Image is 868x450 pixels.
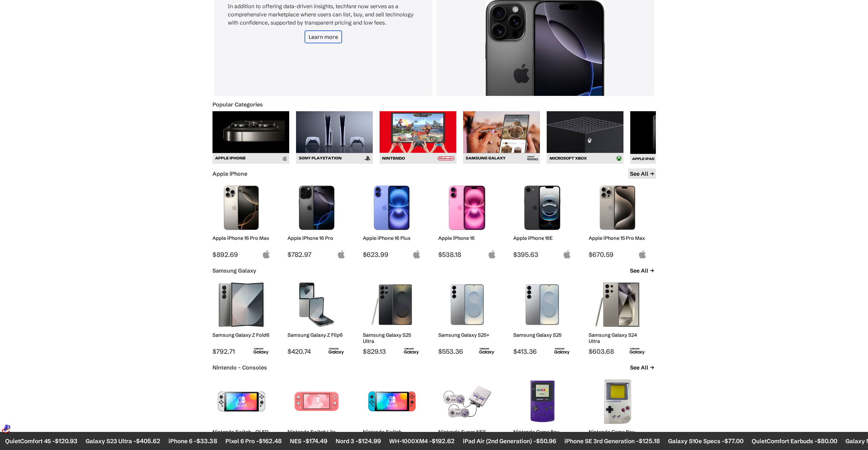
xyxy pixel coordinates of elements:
img: iPhone 16E [518,186,566,230]
a: Galaxy S25 Ultra Samsung Galaxy S25 Ultra $829.13 galaxy-logo [363,279,430,355]
a: iPhone 16 Plus Apple iPhone 16 Plus $623.99 apple-logo [363,182,430,259]
li: iPhone 6 - [168,437,217,445]
span: $124.99 [358,437,381,445]
img: Nintendo Game Boy Color [518,379,566,424]
a: Nintendo - Consoles [212,364,267,371]
span: $670.59 [589,250,647,259]
img: Nintendo Game Boy [594,379,642,424]
img: Galaxy Z Fold6 [218,282,265,327]
img: Samsung [463,111,540,164]
h2: Apple iPhone 16 Plus [363,235,421,241]
p: In addition to offering data-driven insights, techfare now serves as a comprehensive marketplace ... [228,2,419,27]
img: iPhone 16 [443,186,491,230]
img: iPhone 16 Pro Max [218,186,265,230]
span: $829.13 [363,347,421,355]
span: $125.18 [638,437,660,445]
img: iPhone 15 Pro Max [594,186,642,230]
img: galaxy-logo [479,347,494,355]
img: galaxy-logo [630,347,645,355]
li: NES - [290,437,327,445]
img: Sony [296,111,373,164]
img: Nintendo Super NES Classic Edition [443,379,491,424]
a: Apple iPhone [212,170,247,177]
img: iPhone 16 Plus [368,186,416,230]
img: iPhone 16 Pro [293,186,340,230]
li: WH-1000XM4 - [389,437,454,445]
h2: Samsung Galaxy S25+ [438,332,496,338]
span: $553.36 [438,347,496,355]
img: apple-logo [412,250,421,259]
img: Nintendo Switch (OLED Model) [218,379,265,424]
img: Galaxy S24 Ultra [594,282,642,327]
li: iPad Air (2nd Generation) - [462,437,556,445]
img: apple-logo [262,250,270,259]
span: $603.68 [589,347,647,355]
h2: Apple iPhone 16 Pro Max [212,235,270,241]
img: iPad [630,111,707,164]
li: Nord 3 - [335,437,381,445]
span: $33.38 [196,437,217,445]
h2: Samsung Galaxy Z Fold6 [212,332,270,338]
span: $892.69 [212,250,270,259]
img: galaxy-logo [554,347,569,355]
a: Galaxy Z Flip6 Samsung Galaxy Z Flip6 $420.74 galaxy-logo [288,279,355,355]
a: iPhone 16 Pro Apple iPhone 16 Pro $782.97 apple-logo [288,182,355,259]
span: $420.74 [288,347,345,355]
img: galaxy-logo [253,347,268,355]
h2: Apple iPhone 16 Pro [288,235,345,241]
img: Apple [212,111,289,164]
li: Pixel 6 Pro - [225,437,281,445]
a: Learn more [305,30,342,43]
img: apple-logo [488,250,496,259]
span: $395.63 [513,250,571,259]
div: Popular Categories [212,101,656,108]
span: $413.36 [513,347,571,355]
a: See All [628,169,656,179]
a: iPhone 16 Apple iPhone 16 $538.18 apple-logo [438,182,505,259]
h2: Samsung Galaxy S25 Ultra [363,332,421,344]
a: iPhone 15 Pro Max Apple iPhone 15 Pro Max $670.59 apple-logo [589,182,656,259]
img: Galaxy Z Flip6 [293,282,340,327]
span: $538.18 [438,250,496,259]
h2: Samsung Galaxy S24 Ultra [589,332,647,344]
span: $174.49 [305,437,327,445]
span: $782.97 [288,250,345,259]
h2: Samsung Galaxy S25 [513,332,571,338]
img: Nintendo Switch [368,379,416,424]
a: Galaxy S25 Samsung Galaxy S25 $413.36 galaxy-logo [513,279,580,355]
img: Galaxy S25+ [443,282,491,327]
h2: Apple iPhone 16E [513,235,571,241]
img: galaxy-logo [404,347,419,355]
img: apple-logo [638,250,647,259]
img: apple-logo [563,250,571,259]
img: Nintendo [380,111,456,164]
a: See All [628,265,656,276]
span: $192.62 [431,437,454,445]
a: See All [628,362,656,373]
h2: Apple iPhone 16 [438,235,496,241]
a: Galaxy Z Fold6 Samsung Galaxy Z Fold6 $792.71 galaxy-logo [212,279,280,355]
img: Nintendo Switch Lite [293,379,340,424]
span: $162.48 [259,437,281,445]
img: Microsoft [547,111,623,164]
a: iPhone 16E Apple iPhone 16E $395.63 apple-logo [513,182,580,259]
span: $792.71 [212,347,270,355]
img: Galaxy S25 [518,282,566,327]
img: galaxy-logo [328,347,343,355]
a: Galaxy S24 Ultra Samsung Galaxy S24 Ultra $603.68 galaxy-logo [589,279,656,355]
img: Galaxy S25 Ultra [368,282,416,327]
li: iPhone SE 3rd Generation - [564,437,660,445]
span: $623.99 [363,250,421,259]
img: apple-logo [337,250,345,259]
span: $50.96 [536,437,556,445]
a: Galaxy S25+ Samsung Galaxy S25+ $553.36 galaxy-logo [438,279,505,355]
h2: Samsung Galaxy Z Flip6 [288,332,345,338]
a: iPhone 16 Pro Max Apple iPhone 16 Pro Max $892.69 apple-logo [212,182,280,259]
h2: Apple iPhone 15 Pro Max [589,235,647,241]
a: Samsung Galaxy [212,267,256,274]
